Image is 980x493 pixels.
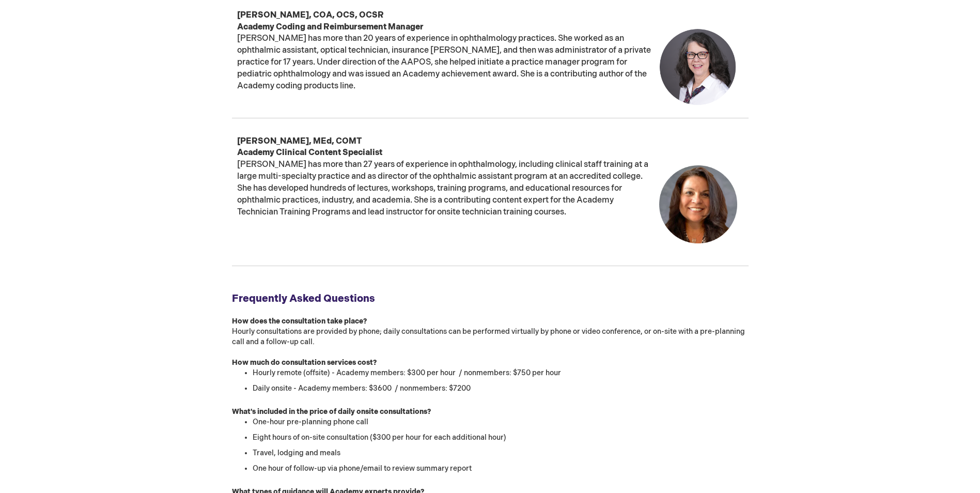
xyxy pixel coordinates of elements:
[232,317,367,326] strong: How does the consultation take place?
[237,160,648,217] span: [PERSON_NAME] has more than 27 years of experience in ophthalmology, including clinical staff tra...
[653,22,743,112] img: Heather Dunn
[237,34,651,90] span: [PERSON_NAME] has more than 20 years of experience in ophthalmology practices. She worked as an o...
[232,358,377,367] strong: How much do consultation services cost?
[232,407,431,416] strong: What's included in the price of daily onsite consultations?
[253,417,749,427] li: One-hour pre-planning phone call
[232,306,749,358] div: Hourly consultations are provided by phone; daily consultations can be performed virtually by pho...
[232,292,375,305] span: Frequently Asked Questions
[253,368,749,378] li: Hourly remote (offsite) - Academy members: $300 per hour / nonmembers: $750 per hour
[253,448,749,458] li: Travel, lodging and meals
[237,136,382,158] span: [PERSON_NAME], MEd, COMT Academy Clinical Content Specialist
[253,383,749,394] li: Daily onsite - Academy members: $3600 / nonmembers: $7200
[653,159,743,250] img: Amy Jost
[253,464,749,474] li: One hour of follow-up via phone/email to review summary report
[237,10,424,32] span: [PERSON_NAME], COA, OCS, OCSR Academy Coding and Reimbursement Manager
[253,433,749,443] li: Eight hours of on-site consultation ($300 per hour for each additional hour)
